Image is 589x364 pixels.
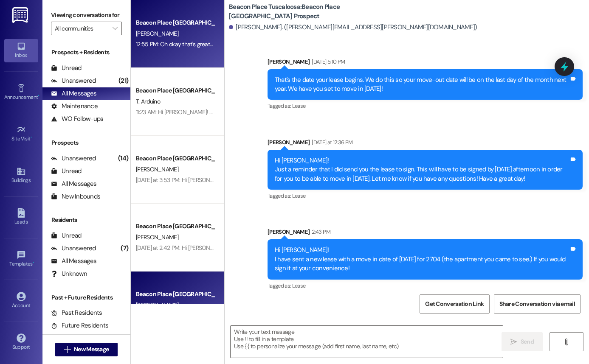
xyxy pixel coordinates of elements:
[42,293,130,302] div: Past + Future Residents
[420,294,489,314] button: Get Conversation Link
[42,138,130,147] div: Prospects
[4,331,38,354] a: Support
[268,100,583,112] div: Tagged as:
[4,164,38,187] a: Buildings
[51,244,96,253] div: Unanswered
[51,179,96,188] div: All Messages
[51,115,103,123] div: WO Follow-ups
[74,345,109,354] span: New Message
[136,290,214,299] div: Beacon Place [GEOGRAPHIC_DATA] Prospect
[229,3,399,21] b: Beacon Place Tuscaloosa: Beacon Place [GEOGRAPHIC_DATA] Prospect
[51,321,108,330] div: Future Residents
[310,227,330,236] div: 2:43 PM
[51,231,82,240] div: Unread
[64,346,70,353] i: 
[275,76,569,94] div: That's the date your lease begins. We do this so your move-out date will be on the last day of th...
[136,86,214,95] div: Beacon Place [GEOGRAPHIC_DATA] Prospect
[136,154,214,163] div: Beacon Place [GEOGRAPHIC_DATA] Prospect
[268,57,583,69] div: [PERSON_NAME]
[521,337,534,346] span: Send
[136,30,178,37] span: [PERSON_NAME]
[310,57,345,66] div: [DATE] 5:10 PM
[268,138,583,150] div: [PERSON_NAME]
[510,339,517,345] i: 
[136,233,178,241] span: [PERSON_NAME]
[116,74,130,87] div: (21)
[12,7,30,23] img: ResiDesk Logo
[275,246,569,273] div: Hi [PERSON_NAME]! I have sent a new lease with a move in date of [DATE] for 2704 (the apartment y...
[292,192,306,199] span: Lease
[51,8,122,22] label: Viewing conversations for
[4,206,38,229] a: Leads
[563,339,569,345] i: 
[51,154,96,163] div: Unanswered
[502,332,543,351] button: Send
[310,138,352,147] div: [DATE] at 12:36 PM
[51,308,102,317] div: Past Residents
[268,227,583,239] div: [PERSON_NAME]
[275,156,569,183] div: Hi [PERSON_NAME]! Just a reminder that I did send you the lease to sign. This will have to be sig...
[51,76,96,85] div: Unanswered
[292,282,306,289] span: Lease
[136,222,214,231] div: Beacon Place [GEOGRAPHIC_DATA] Prospect
[55,343,118,356] button: New Message
[33,260,34,266] span: •
[136,165,178,173] span: [PERSON_NAME]
[116,152,130,165] div: (14)
[136,40,277,48] div: 12:55 PM: Oh okay that's great! thanks for letting me know
[113,25,117,32] i: 
[229,23,477,32] div: [PERSON_NAME]. ([PERSON_NAME][EMAIL_ADDRESS][PERSON_NAME][DOMAIN_NAME])
[51,102,98,111] div: Maintenance
[51,64,82,73] div: Unread
[55,22,108,35] input: All communities
[136,98,160,105] span: T. Arduino
[51,89,96,98] div: All Messages
[4,39,38,62] a: Inbox
[38,93,39,99] span: •
[51,257,96,266] div: All Messages
[51,167,82,176] div: Unread
[499,300,575,308] span: Share Conversation via email
[4,289,38,312] a: Account
[42,216,130,224] div: Residents
[42,48,130,57] div: Prospects + Residents
[425,300,484,308] span: Get Conversation Link
[4,123,38,146] a: Site Visit •
[51,192,100,201] div: New Inbounds
[292,102,306,109] span: Lease
[494,294,581,314] button: Share Conversation via email
[136,301,178,309] span: [PERSON_NAME]
[51,269,87,278] div: Unknown
[4,248,38,271] a: Templates •
[136,18,214,27] div: Beacon Place [GEOGRAPHIC_DATA] Prospect
[118,242,130,255] div: (7)
[268,280,583,292] div: Tagged as:
[268,190,583,202] div: Tagged as:
[31,134,32,140] span: •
